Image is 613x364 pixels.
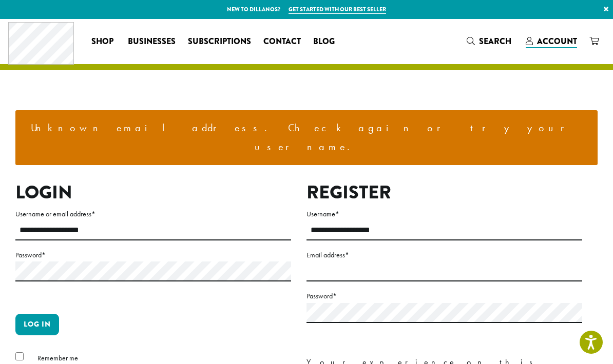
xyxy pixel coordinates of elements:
[15,314,59,335] button: Log in
[15,208,291,220] label: Username or email address
[15,249,291,261] label: Password
[306,208,582,220] label: Username
[128,35,176,48] span: Businesses
[85,33,122,50] a: Shop
[313,35,335,48] span: Blog
[461,33,520,50] a: Search
[188,35,251,48] span: Subscriptions
[537,35,577,47] span: Account
[289,5,386,14] a: Get started with our best seller
[37,353,78,362] span: Remember me
[479,35,511,47] span: Search
[15,181,291,204] h2: Login
[306,249,582,261] label: Email address
[24,118,589,157] li: Unknown email address. Check again or try your username.
[91,35,113,48] span: Shop
[306,181,582,204] h2: Register
[263,35,301,48] span: Contact
[306,290,582,302] label: Password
